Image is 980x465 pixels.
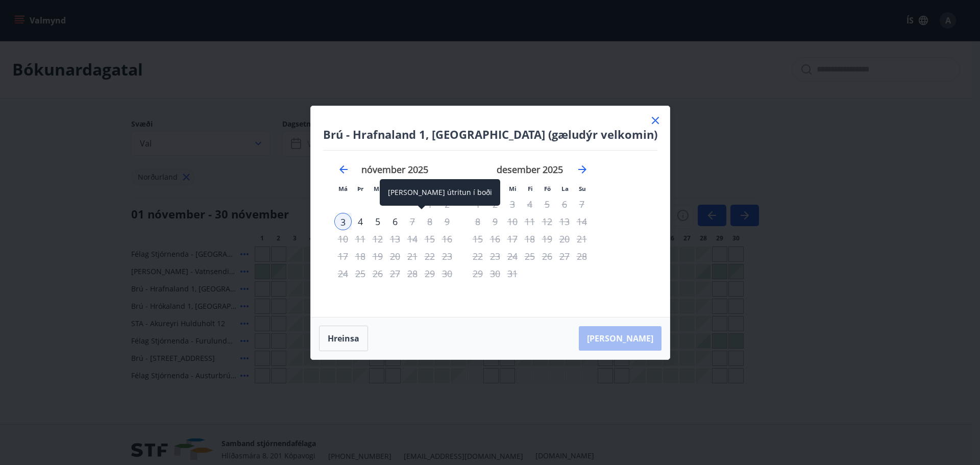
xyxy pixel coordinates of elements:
td: Not available. miðvikudagur, 12. nóvember 2025 [369,230,386,248]
td: Not available. laugardagur, 20. desember 2025 [556,230,573,248]
td: Not available. mánudagur, 29. desember 2025 [469,265,486,282]
td: Not available. föstudagur, 28. nóvember 2025 [404,265,421,282]
td: Not available. mánudagur, 10. nóvember 2025 [334,230,352,248]
div: Aðeins útritun í boði [521,230,538,248]
td: Not available. fimmtudagur, 27. nóvember 2025 [386,265,404,282]
td: Not available. laugardagur, 13. desember 2025 [556,213,573,230]
td: Choose miðvikudagur, 5. nóvember 2025 as your check-out date. It’s available. [369,213,386,230]
small: Fi [528,185,533,192]
div: 4 [352,213,369,230]
td: Not available. fimmtudagur, 18. desember 2025 [521,230,538,248]
small: La [561,185,569,192]
strong: desember 2025 [497,163,563,176]
td: Not available. föstudagur, 7. nóvember 2025 [404,213,421,230]
td: Not available. fimmtudagur, 4. desember 2025 [521,195,538,213]
td: Not available. sunnudagur, 16. nóvember 2025 [438,230,456,248]
small: Má [338,185,348,192]
div: Aðeins útritun í boði [404,248,421,265]
td: Not available. laugardagur, 29. nóvember 2025 [421,265,438,282]
td: Not available. fimmtudagur, 20. nóvember 2025 [386,248,404,265]
small: Fö [544,185,551,192]
div: Move forward to switch to the next month. [576,163,589,176]
td: Not available. fimmtudagur, 25. desember 2025 [521,248,538,265]
button: Hreinsa [319,326,368,351]
td: Not available. þriðjudagur, 30. desember 2025 [486,265,504,282]
td: Not available. mánudagur, 24. nóvember 2025 [334,265,352,282]
td: Not available. þriðjudagur, 9. desember 2025 [486,213,504,230]
td: Not available. mánudagur, 15. desember 2025 [469,230,486,248]
td: Not available. laugardagur, 27. desember 2025 [556,248,573,265]
td: Not available. sunnudagur, 9. nóvember 2025 [438,213,456,230]
small: Su [579,185,586,192]
td: Not available. miðvikudagur, 17. desember 2025 [504,230,521,248]
td: Not available. miðvikudagur, 26. nóvember 2025 [369,265,386,282]
div: Aðeins útritun í boði [386,230,404,248]
td: Not available. föstudagur, 14. nóvember 2025 [404,230,421,248]
td: Not available. þriðjudagur, 18. nóvember 2025 [352,248,369,265]
td: Not available. mánudagur, 22. desember 2025 [469,248,486,265]
div: [PERSON_NAME] útritun í boði [380,179,500,206]
td: Choose fimmtudagur, 6. nóvember 2025 as your check-out date. It’s available. [386,213,404,230]
td: Not available. laugardagur, 22. nóvember 2025 [421,248,438,265]
td: Not available. miðvikudagur, 19. nóvember 2025 [369,248,386,265]
td: Not available. þriðjudagur, 11. nóvember 2025 [352,230,369,248]
div: 5 [369,213,386,230]
div: Calendar [323,151,603,305]
td: Not available. þriðjudagur, 16. desember 2025 [486,230,504,248]
td: Not available. sunnudagur, 7. desember 2025 [573,195,591,213]
td: Choose þriðjudagur, 4. nóvember 2025 as your check-out date. It’s available. [352,213,369,230]
h4: Brú - Hrafnaland 1, [GEOGRAPHIC_DATA] (gæludýr velkomin) [323,127,657,142]
strong: nóvember 2025 [361,163,428,176]
td: Not available. laugardagur, 15. nóvember 2025 [421,230,438,248]
td: Not available. mánudagur, 8. desember 2025 [469,213,486,230]
div: Aðeins innritun í boði [334,213,352,230]
td: Selected as start date. mánudagur, 3. nóvember 2025 [334,213,352,230]
td: Not available. sunnudagur, 14. desember 2025 [573,213,591,230]
td: Not available. miðvikudagur, 3. desember 2025 [504,195,521,213]
td: Not available. laugardagur, 8. nóvember 2025 [421,213,438,230]
td: Not available. sunnudagur, 23. nóvember 2025 [438,248,456,265]
td: Not available. miðvikudagur, 10. desember 2025 [504,213,521,230]
div: Aðeins útritun í boði [404,265,421,282]
td: Not available. sunnudagur, 28. desember 2025 [573,248,591,265]
div: Aðeins útritun í boði [538,213,556,230]
td: Not available. mánudagur, 17. nóvember 2025 [334,248,352,265]
td: Not available. miðvikudagur, 24. desember 2025 [504,248,521,265]
div: Aðeins útritun í boði [538,195,556,213]
td: Not available. sunnudagur, 30. nóvember 2025 [438,265,456,282]
td: Not available. föstudagur, 26. desember 2025 [538,248,556,265]
div: Aðeins útritun í boði [386,213,404,230]
td: Not available. föstudagur, 5. desember 2025 [538,195,556,213]
small: Mi [374,185,381,192]
small: Mi [509,185,517,192]
td: Not available. föstudagur, 21. nóvember 2025 [404,248,421,265]
td: Not available. þriðjudagur, 23. desember 2025 [486,248,504,265]
td: Not available. föstudagur, 19. desember 2025 [538,230,556,248]
td: Not available. þriðjudagur, 25. nóvember 2025 [352,265,369,282]
td: Not available. laugardagur, 6. desember 2025 [556,195,573,213]
small: Þr [357,185,363,192]
td: Not available. fimmtudagur, 11. desember 2025 [521,213,538,230]
div: Move backward to switch to the previous month. [337,163,350,176]
td: Not available. sunnudagur, 21. desember 2025 [573,230,591,248]
td: Not available. föstudagur, 12. desember 2025 [538,213,556,230]
td: Not available. fimmtudagur, 13. nóvember 2025 [386,230,404,248]
td: Not available. miðvikudagur, 31. desember 2025 [504,265,521,282]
